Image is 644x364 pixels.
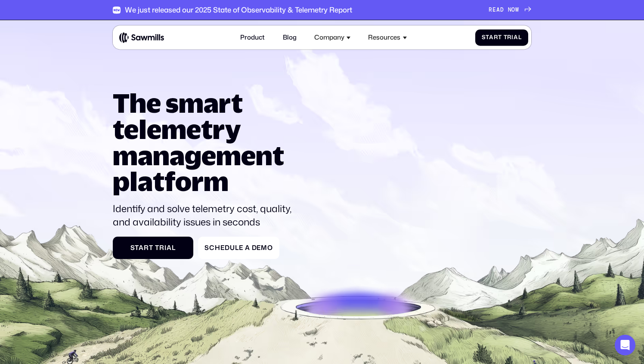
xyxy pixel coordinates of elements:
[489,6,531,13] a: READ NOW
[204,244,273,252] div: Schedule a Demo
[475,29,528,46] a: Start Trial
[119,244,187,252] div: Start Trial
[482,34,522,41] div: Start Trial
[368,34,400,41] div: Resources
[198,237,279,259] a: Schedule a Demo
[615,335,635,355] div: Open Intercom Messenger
[314,34,344,41] div: Company
[113,90,300,194] h1: The smart telemetry management platform
[113,202,300,229] p: Identify and solve telemetry cost, quality, and availability issues in seconds
[125,6,352,14] div: We just released our 2025 State of Observability & Telemetry Report
[278,29,301,46] a: Blog
[489,6,519,13] div: READ NOW
[113,237,193,259] a: Start Trial
[235,29,269,46] a: Product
